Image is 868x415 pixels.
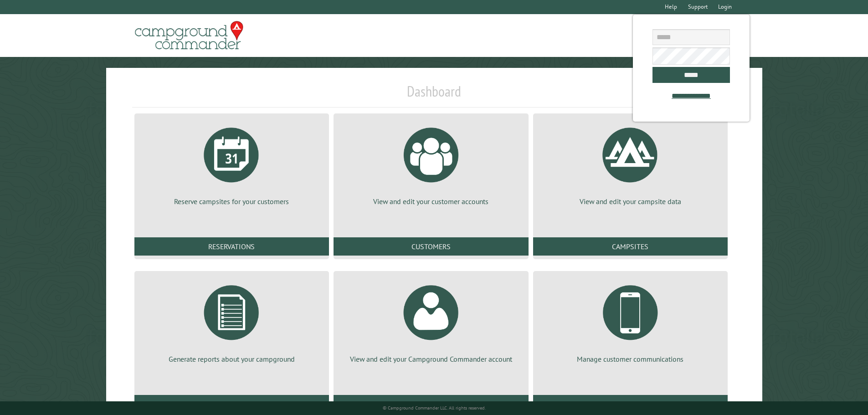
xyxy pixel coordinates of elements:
[145,121,318,206] a: Reserve campsites for your customers
[533,395,728,413] a: Communications
[134,395,329,413] a: Reports
[544,278,717,364] a: Manage customer communications
[334,237,528,256] a: Customers
[132,82,736,108] h1: Dashboard
[134,237,329,256] a: Reservations
[533,237,728,256] a: Campsites
[145,354,318,364] p: Generate reports about your campground
[344,354,517,364] p: View and edit your Campground Commander account
[145,278,318,364] a: Generate reports about your campground
[334,395,528,413] a: Account
[132,18,246,53] img: Campground Commander
[383,405,486,411] small: © Campground Commander LLC. All rights reserved.
[344,196,517,206] p: View and edit your customer accounts
[344,278,517,364] a: View and edit your Campground Commander account
[544,354,717,364] p: Manage customer communications
[544,121,717,206] a: View and edit your campsite data
[544,196,717,206] p: View and edit your campsite data
[145,196,318,206] p: Reserve campsites for your customers
[344,121,517,206] a: View and edit your customer accounts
